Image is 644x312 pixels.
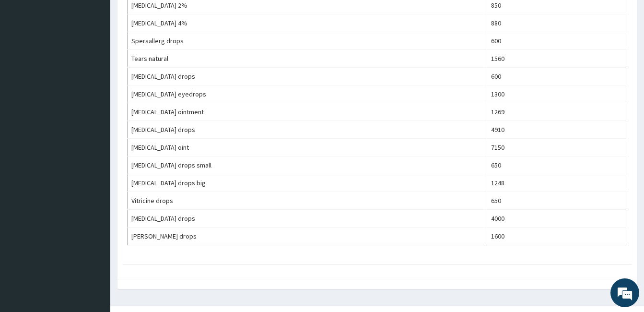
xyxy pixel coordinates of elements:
td: 4910 [487,121,627,139]
td: 1600 [487,228,627,245]
td: 600 [487,32,627,50]
td: [MEDICAL_DATA] drops [128,210,487,228]
td: 1560 [487,50,627,68]
div: Minimize live chat window [157,5,180,28]
div: Chat with us now [50,54,161,66]
td: 7150 [487,139,627,156]
td: [MEDICAL_DATA] drops small [128,156,487,174]
td: [MEDICAL_DATA] ointment [128,103,487,121]
td: 1300 [487,85,627,103]
td: [PERSON_NAME] drops [128,228,487,245]
td: Vitricine drops [128,192,487,210]
td: [MEDICAL_DATA] drops [128,121,487,139]
td: Spersallerg drops [128,32,487,50]
td: 1248 [487,174,627,192]
td: 880 [487,14,627,32]
td: [MEDICAL_DATA] drops [128,68,487,85]
textarea: Type your message and hit 'Enter' [5,209,183,243]
td: 600 [487,68,627,85]
img: d_794563401_company_1708531726252_794563401 [18,48,39,72]
td: 650 [487,156,627,174]
td: [MEDICAL_DATA] drops big [128,174,487,192]
td: [MEDICAL_DATA] oint [128,139,487,156]
td: 1269 [487,103,627,121]
td: [MEDICAL_DATA] 4% [128,14,487,32]
td: [MEDICAL_DATA] eyedrops [128,85,487,103]
td: Tears natural [128,50,487,68]
td: 650 [487,192,627,210]
span: We're online! [56,95,132,192]
td: 4000 [487,210,627,228]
